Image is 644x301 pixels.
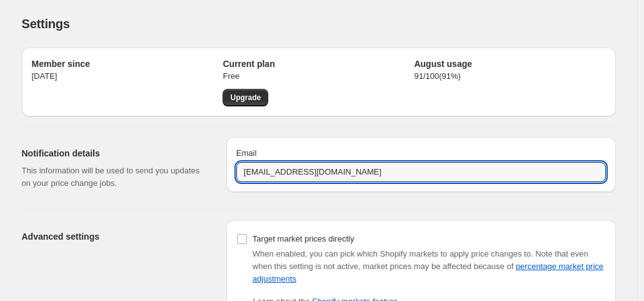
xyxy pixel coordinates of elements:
p: This information will be used to send you updates on your price change jobs. [22,165,206,190]
span: Upgrade [230,93,261,103]
h2: Member since [32,58,223,70]
span: Note that even when this setting is not active, market prices may be affected because of [253,249,603,283]
p: Free [223,70,414,83]
p: 91 / 100 ( 91 %) [414,70,605,83]
h2: Current plan [223,58,414,70]
span: When enabled, you can pick which Shopify markets to apply price changes to. [253,249,533,258]
p: [DATE] [32,70,223,83]
a: Upgrade [223,89,268,106]
h2: August usage [414,58,605,70]
span: Email [236,148,257,158]
span: Target market prices directly [253,234,355,243]
h2: Notification details [22,147,206,160]
span: Settings [22,17,70,31]
h2: Advanced settings [22,230,206,243]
